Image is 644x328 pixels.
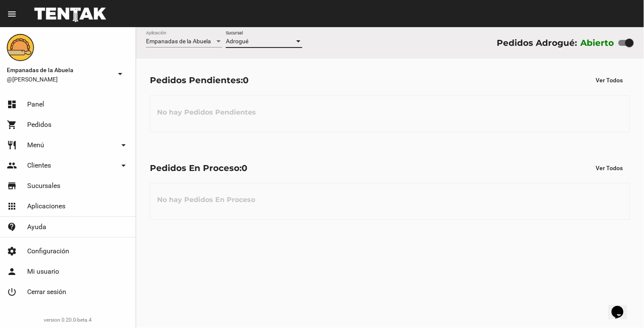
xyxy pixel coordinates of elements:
mat-icon: people [7,160,17,171]
span: Ayuda [27,223,46,231]
span: Ver Todos [596,165,623,171]
span: Clientes [27,161,51,170]
span: Menú [27,141,44,149]
mat-icon: arrow_drop_down [118,160,129,171]
iframe: chat widget [608,294,636,320]
span: Adrogué [226,38,248,45]
span: Mi usuario [27,267,59,276]
img: f0136945-ed32-4f7c-91e3-a375bc4bb2c5.png [7,34,34,61]
mat-icon: apps [7,201,17,211]
span: Aplicaciones [27,202,65,210]
div: Pedidos Pendientes: [150,73,249,87]
label: Abierto [581,36,615,50]
mat-icon: settings [7,246,17,256]
mat-icon: restaurant [7,140,17,150]
mat-icon: power_settings_new [7,287,17,297]
span: Pedidos [27,121,51,129]
mat-icon: person [7,266,17,277]
div: Pedidos Adrogué: [497,36,577,50]
mat-icon: menu [7,9,17,19]
h3: No hay Pedidos En Proceso [150,187,262,213]
span: Panel [27,100,44,109]
mat-icon: arrow_drop_down [115,69,125,79]
div: Pedidos En Proceso: [150,161,247,175]
span: Empanadas de la Abuela [7,65,112,75]
div: version 0.20.0-beta.4 [7,316,129,324]
span: 0 [243,75,249,85]
h3: No hay Pedidos Pendientes [150,100,263,125]
span: Ver Todos [596,77,623,84]
button: Ver Todos [589,73,630,88]
mat-icon: arrow_drop_down [118,140,129,150]
span: Empanadas de la Abuela [146,38,211,45]
mat-icon: dashboard [7,99,17,109]
span: 0 [242,163,247,173]
mat-icon: store [7,181,17,191]
mat-icon: contact_support [7,222,17,232]
span: Cerrar sesión [27,288,66,296]
span: @[PERSON_NAME] [7,75,112,84]
mat-icon: shopping_cart [7,120,17,130]
span: Configuración [27,247,69,255]
span: Sucursales [27,182,60,190]
button: Ver Todos [589,160,630,176]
